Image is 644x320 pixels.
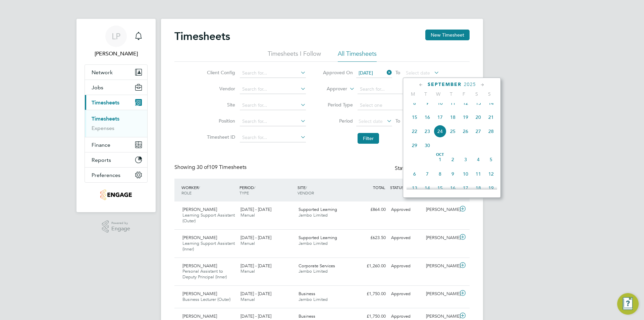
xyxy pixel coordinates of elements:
span: [DATE] [359,70,373,76]
span: 4 [472,153,485,166]
span: 10 [434,97,446,109]
span: / [199,185,200,190]
span: [DATE] - [DATE] [240,291,271,296]
span: S [470,91,483,97]
div: [PERSON_NAME] [423,288,458,300]
div: Timesheets [85,110,147,137]
div: [PERSON_NAME] [423,204,458,215]
span: Select date [406,70,430,76]
span: Supported Learning [299,207,337,212]
span: TYPE [239,190,249,195]
span: Manual [240,240,255,246]
span: 26 [459,125,472,138]
span: 12 [459,97,472,109]
span: 19 [485,182,497,194]
span: 9 [421,97,434,109]
span: 25 [446,125,459,138]
a: LP[PERSON_NAME] [85,26,148,58]
span: Jobs [92,84,103,91]
div: Approved [388,261,423,272]
span: 13 [408,182,421,194]
div: £1,260.00 [354,261,388,272]
span: LP [112,32,120,41]
div: £1,750.00 [354,288,388,300]
input: Select one [358,101,424,110]
span: Learning Support Assistant (Outer) [182,212,235,224]
span: 3 [459,153,472,166]
input: Search for... [240,85,306,94]
div: STATUS [388,181,423,193]
span: Jambo Limited [299,212,328,218]
button: New Timesheet [425,30,470,40]
label: Timesheet ID [205,134,235,140]
span: 14 [421,182,434,194]
span: Manual [240,296,255,302]
span: Business Lecturer (Outer) [182,296,230,302]
span: Learning Support Assistant (Inner) [182,240,235,252]
li: All Timesheets [338,50,377,62]
span: 17 [434,111,446,124]
span: 14 [485,97,497,109]
span: Business [299,313,315,319]
label: Position [205,118,235,124]
span: S [483,91,496,97]
button: Reports [85,152,147,167]
nav: Main navigation [76,19,156,212]
span: 8 [408,97,421,109]
span: / [306,185,307,190]
span: To [393,68,402,77]
span: [PERSON_NAME] [182,235,217,240]
div: £623.50 [354,232,388,243]
label: Client Config [205,70,235,76]
span: 18 [472,182,485,194]
span: Jambo Limited [299,296,328,302]
span: [DATE] - [DATE] [240,263,271,269]
span: Business [299,291,315,296]
span: ROLE [181,190,192,195]
span: 30 [421,139,434,152]
div: Approved [388,232,423,243]
span: 11 [472,168,485,180]
span: Manual [240,212,255,218]
span: 10 [459,168,472,180]
label: Site [205,102,235,108]
label: Period [323,118,353,124]
span: Oct [434,153,446,156]
span: M [407,91,419,97]
span: 18 [446,111,459,124]
span: T [445,91,458,97]
span: 7 [421,168,434,180]
input: Search for... [358,85,424,94]
span: 27 [472,125,485,138]
label: Vendor [205,86,235,92]
div: Showing [174,164,248,171]
span: 23 [421,125,434,138]
span: / [254,185,255,190]
button: Timesheets [85,95,147,110]
span: 109 Timesheets [197,164,247,171]
span: [DATE] - [DATE] [240,235,271,240]
span: 19 [459,111,472,124]
span: 30 of [197,164,209,171]
img: jambo-logo-retina.png [100,189,131,200]
span: Engage [111,226,130,232]
span: Network [92,69,113,76]
span: [PERSON_NAME] [182,263,217,269]
span: Select date [359,118,383,124]
div: WORKER [180,181,238,199]
div: Approved [388,288,423,300]
input: Search for... [240,117,306,126]
span: Manual [240,268,255,274]
span: W [432,91,445,97]
span: 11 [446,97,459,109]
span: [PERSON_NAME] [182,291,217,296]
span: 2 [446,153,459,166]
span: 22 [408,125,421,138]
h2: Timesheets [174,30,230,43]
span: To [393,117,402,125]
span: 17 [459,182,472,194]
button: Finance [85,137,147,152]
span: Laura Parkinson [85,50,148,58]
input: Search for... [240,68,306,78]
span: Preferences [92,172,120,178]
